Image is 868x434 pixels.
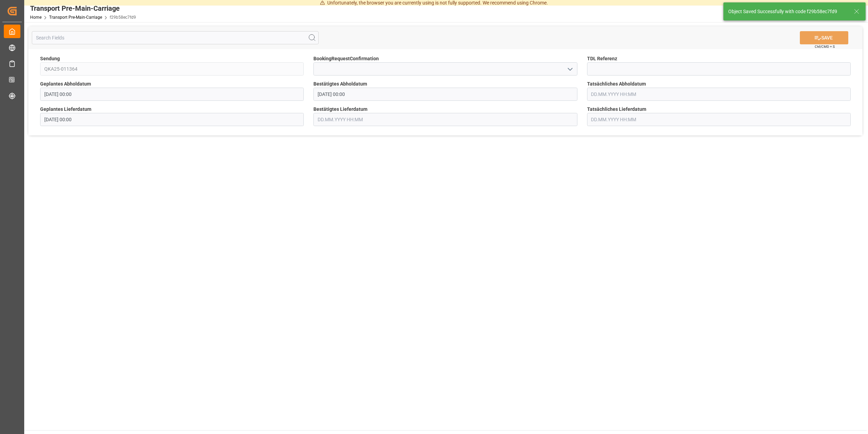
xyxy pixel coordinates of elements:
[313,106,367,113] span: Bestätigtes Lieferdatum
[40,113,304,126] input: DD.MM.YYYY HH:MM
[313,88,577,101] input: DD.MM.YYYY HH:MM
[313,55,379,62] span: BookingRequestConfirmation
[587,55,617,62] span: TDL Referenz
[587,80,646,88] span: Tatsächliches Abholdatum
[30,15,42,20] a: Home
[32,31,319,44] input: Search Fields
[40,55,60,62] span: Sendung
[587,113,851,126] input: DD.MM.YYYY HH:MM
[40,106,91,113] span: Geplantes Lieferdatum
[587,88,851,101] input: DD.MM.YYYY HH:MM
[815,44,835,49] span: Ctrl/CMD + S
[40,88,304,101] input: DD.MM.YYYY HH:MM
[30,3,136,14] div: Transport Pre-Main-Carriage
[587,106,646,113] span: Tatsächliches Lieferdatum
[49,15,102,20] a: Transport Pre-Main-Carriage
[40,80,91,88] span: Geplantes Abholdatum
[800,31,848,44] button: SAVE
[313,80,367,88] span: Bestätigtes Abholdatum
[564,64,575,74] button: open menu
[728,8,847,15] div: Object Saved Successfully with code f29b58ec7fd9
[313,113,577,126] input: DD.MM.YYYY HH:MM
